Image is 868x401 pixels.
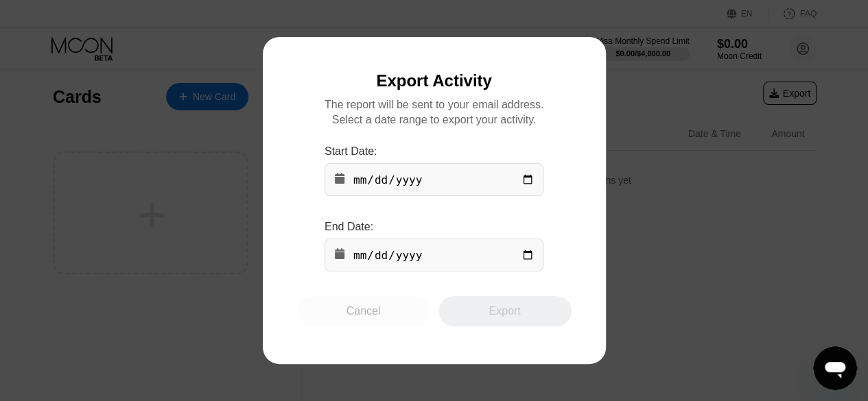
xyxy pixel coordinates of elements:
[325,221,543,233] div: End Date:
[813,346,857,390] iframe: Button to launch messaging window
[325,145,543,158] div: Start Date:
[347,304,381,318] div: Cancel
[325,99,543,111] div: The report will be sent to your email address.
[297,296,430,326] div: Cancel
[332,114,537,126] div: Select a date range to export your activity.
[376,71,491,90] div: Export Activity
